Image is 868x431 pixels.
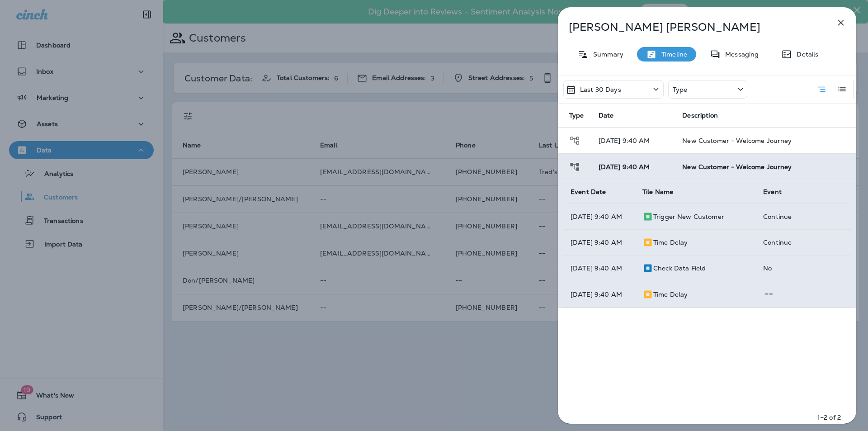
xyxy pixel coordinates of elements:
[571,265,628,272] p: [DATE] 9:40 AM
[673,86,688,93] p: Type
[599,137,668,144] p: [DATE] 9:40 AM
[653,239,688,246] p: Time Delay
[569,111,584,119] span: Type
[599,111,614,119] span: Date
[657,51,687,58] p: Timeline
[763,188,782,196] span: Event
[569,21,816,33] p: [PERSON_NAME] [PERSON_NAME]
[763,213,844,220] p: Continue
[571,213,628,220] p: [DATE] 9:40 AM
[763,265,844,272] p: no
[833,80,851,98] button: Log View
[763,239,844,246] p: Continue
[569,162,580,170] span: Journey
[653,265,706,272] p: Check Data Field
[642,188,673,196] span: Tile Name
[653,213,724,220] p: trigger new customer
[812,80,830,99] button: Summary View
[682,163,792,171] span: New Customer - Welcome Journey
[571,239,628,246] p: [DATE] 9:40 AM
[817,413,841,422] p: 1–2 of 2
[682,112,718,119] span: Description
[599,163,650,171] span: [DATE] 9:40 AM
[653,291,688,298] p: Time Delay
[721,51,759,58] p: Messaging
[571,188,606,196] span: Event Date
[682,137,792,145] span: New Customer - Welcome Journey
[589,51,623,58] p: Summary
[580,86,621,93] p: Last 30 Days
[792,51,818,58] p: Details
[571,291,628,298] p: [DATE] 9:40 AM
[569,136,580,144] span: Journey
